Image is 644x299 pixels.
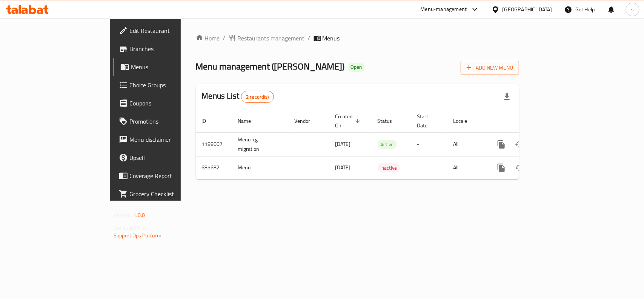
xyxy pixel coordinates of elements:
[196,110,571,180] table: enhanced table
[113,58,217,76] a: Menus
[223,34,226,43] li: /
[133,210,145,220] span: 1.0.0
[378,140,397,149] span: Active
[113,112,217,130] a: Promotions
[196,34,519,43] nav: breadcrumb
[411,132,447,156] td: -
[378,164,400,172] span: Inactive
[232,156,289,179] td: Menu
[492,135,510,153] button: more
[113,40,217,58] a: Branches
[486,110,571,133] th: Actions
[129,153,211,162] span: Upsell
[114,231,161,240] a: Support.OpsPlatform
[308,34,310,43] li: /
[129,99,211,108] span: Coupons
[129,171,211,180] span: Coverage Report
[421,5,467,14] div: Menu-management
[510,135,529,153] button: Change Status
[129,26,211,35] span: Edit Restaurant
[335,163,351,172] span: [DATE]
[196,58,345,75] span: Menu management ( [PERSON_NAME] )
[238,116,261,125] span: Name
[113,167,217,185] a: Coverage Report
[202,116,216,125] span: ID
[447,156,486,179] td: All
[129,81,211,90] span: Choice Groups
[241,93,274,101] span: 2 record(s)
[113,94,217,112] a: Coupons
[453,116,477,125] span: Locale
[335,112,363,130] span: Created On
[378,116,402,125] span: Status
[241,91,274,103] div: Total records count
[113,185,217,203] a: Grocery Checklist
[232,132,289,156] td: Menu-cg migration
[114,210,132,220] span: Version:
[114,223,148,233] span: Get support on:
[113,22,217,40] a: Edit Restaurant
[467,63,513,73] span: Add New Menu
[295,116,320,125] span: Vendor
[348,63,365,72] div: Open
[335,139,351,149] span: [DATE]
[202,90,274,103] h2: Menus List
[238,34,305,43] span: Restaurants management
[129,189,211,198] span: Grocery Checklist
[348,64,365,70] span: Open
[113,149,217,167] a: Upsell
[129,135,211,144] span: Menu disclaimer
[492,159,510,177] button: more
[323,34,340,43] span: Menus
[503,5,552,14] div: [GEOGRAPHIC_DATA]
[411,156,447,179] td: -
[498,88,516,106] div: Export file
[129,117,211,126] span: Promotions
[417,112,438,130] span: Start Date
[510,159,529,177] button: Change Status
[447,132,486,156] td: All
[461,61,519,75] button: Add New Menu
[113,76,217,94] a: Choice Groups
[631,5,634,14] span: s
[229,34,305,43] a: Restaurants management
[131,62,211,71] span: Menus
[129,44,211,53] span: Branches
[113,130,217,149] a: Menu disclaimer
